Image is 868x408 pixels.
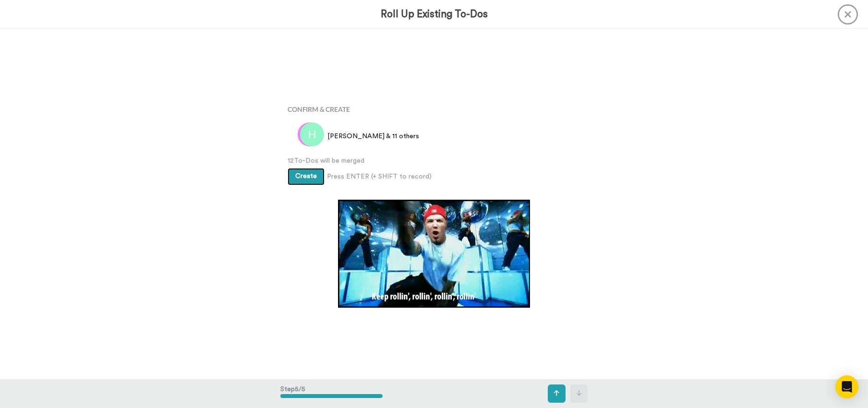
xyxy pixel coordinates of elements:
div: Open Intercom Messenger [835,375,858,398]
span: Create [295,173,317,180]
div: Step 5 / 5 [280,380,383,408]
span: [PERSON_NAME] & 11 others [327,132,419,141]
span: Press ENTER (+ SHIFT to record) [327,172,432,181]
h4: Confirm & Create [288,106,580,113]
img: 013928b7-b03c-4aa8-a0a6-4ea16dd862ec.png [296,122,320,146]
img: 6EEDSeh.gif [338,200,530,308]
h3: Roll Up Existing To-Dos [381,9,488,20]
img: t.png [298,122,322,146]
span: 12 To-Dos will be merged [288,156,580,166]
img: h.png [300,122,324,146]
button: Create [288,168,325,185]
